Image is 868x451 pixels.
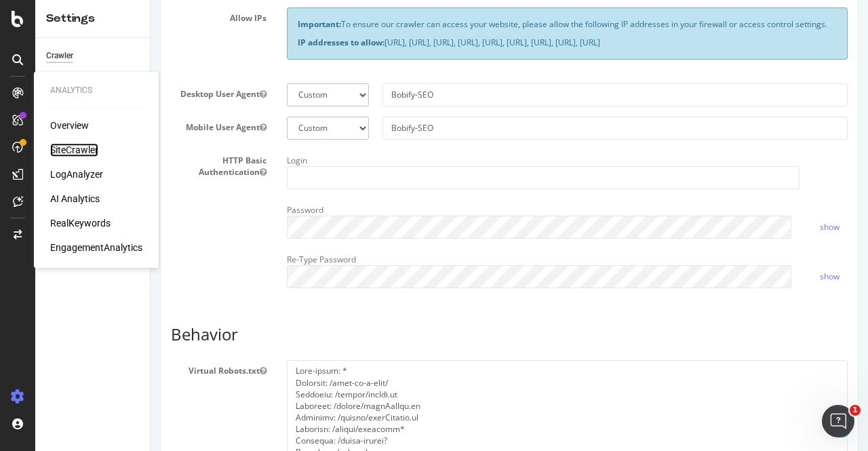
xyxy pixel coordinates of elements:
label: Allow IPs [10,7,126,24]
a: RealKeywords [50,216,111,230]
button: Desktop User Agent [109,88,116,100]
label: HTTP Basic Authentication [10,150,126,178]
a: show [669,271,689,282]
a: EngagementAnalytics [50,241,142,254]
span: 1 [850,405,861,416]
div: Settings [46,11,139,26]
a: Crawler [46,49,140,63]
a: AI Analytics [50,192,100,205]
label: Mobile User Agent [10,117,126,133]
strong: IP addresses to allow: [147,37,234,48]
label: Login [136,150,157,166]
label: Virtual Robots.txt [10,360,126,376]
label: Password [136,199,173,216]
a: LogAnalyzer [50,168,103,181]
iframe: Intercom live chat [822,405,854,437]
button: HTTP Basic Authentication [109,166,116,178]
div: Crawler [46,49,73,63]
a: Overview [50,119,89,132]
p: [URL], [URL], [URL], [URL], [URL], [URL], [URL], [URL], [URL] [147,37,686,48]
h3: Behavior [20,326,697,343]
button: Mobile User Agent [109,121,116,133]
div: Keywords [46,68,82,83]
strong: Important: [147,18,191,30]
a: SiteCrawler [50,143,98,157]
a: show [669,221,689,233]
label: Desktop User Agent [10,83,126,100]
div: Analytics [50,85,142,96]
button: Virtual Robots.txt [109,365,116,376]
a: Keywords [46,68,140,83]
p: To ensure our crawler can access your website, please allow the following IP addresses in your fi... [147,18,686,30]
label: Re-Type Password [136,249,205,265]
